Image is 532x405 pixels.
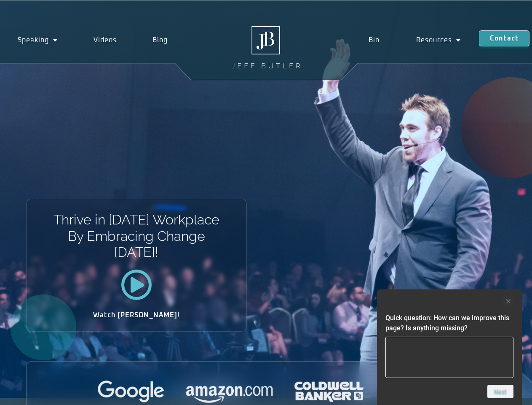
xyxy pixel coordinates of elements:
[350,30,479,50] nav: Menu
[350,30,398,50] a: Bio
[503,296,513,306] button: Hide survey
[385,337,513,378] textarea: Quick question: How can we improve this page? Is anything missing?
[385,313,513,333] h2: Quick question: How can we improve this page? Is anything missing?
[398,30,479,50] a: Resources
[53,212,220,260] h1: Thrive in [DATE] Workplace By Embracing Change [DATE]!
[56,312,217,319] h2: Watch [PERSON_NAME]!
[134,30,185,50] a: Blog
[385,296,513,398] div: Quick question: How can we improve this page? Is anything missing?
[490,35,519,42] span: Contact
[76,30,135,50] a: Videos
[479,30,529,46] a: Contact
[487,385,513,398] button: Next question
